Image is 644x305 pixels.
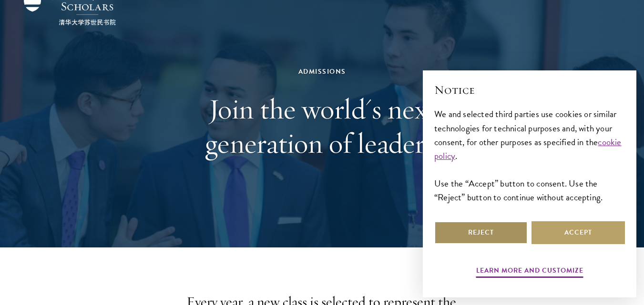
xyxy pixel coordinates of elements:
[434,221,528,244] button: Reject
[158,92,487,160] h1: Join the world's next generation of leaders.
[434,135,622,163] a: cookie policy
[532,221,625,244] button: Accept
[434,82,625,98] h2: Notice
[476,265,583,279] button: Learn more and customize
[158,66,487,78] div: Admissions
[434,107,625,204] div: We and selected third parties use cookies or similar technologies for technical purposes and, wit...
